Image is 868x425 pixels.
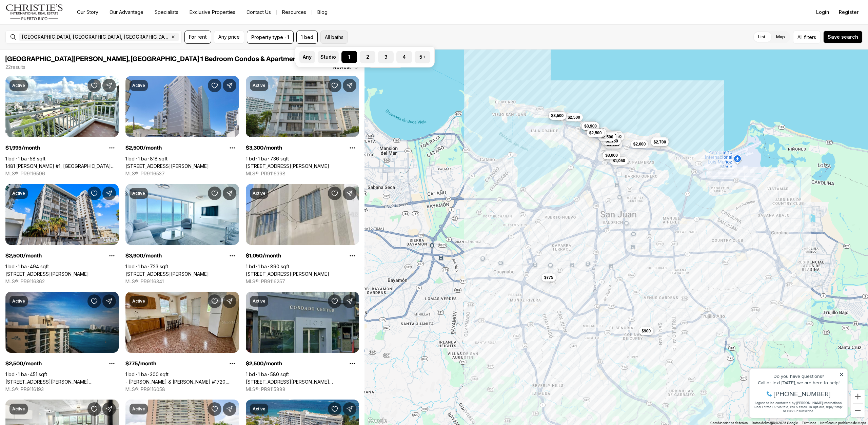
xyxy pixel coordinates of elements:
label: 5+ [415,51,430,63]
label: 1 [341,51,357,63]
a: Exclusive Properties [184,7,241,17]
button: Property options [105,249,119,263]
button: Login [812,5,833,19]
span: [GEOGRAPHIC_DATA], [GEOGRAPHIC_DATA], [GEOGRAPHIC_DATA] [22,34,169,40]
label: 3 [378,51,394,63]
button: Reducir [851,404,865,417]
span: $1,050 [613,158,625,163]
button: $1,995 [604,140,622,149]
button: $2,100 [581,122,599,130]
button: $2,000 [601,137,619,145]
button: Save Property: 14 CALLE MARSEILLES [208,79,221,92]
button: $3,500 [548,112,566,120]
p: Active [12,191,25,196]
label: Map [771,31,790,43]
span: Login [816,9,829,15]
a: 1035 Ashford MIRADOR DEL CONDADO #204, SAN JUAN PR, 00907 [125,271,209,277]
a: 1360 ASHFORD AVE #702, SAN JUAN PR, 00907 [246,163,329,169]
span: $2,700 [653,139,666,145]
button: Share Property [102,402,116,416]
span: $3,900 [584,123,597,129]
button: Share Property [102,79,116,92]
button: 1 bed [296,31,318,44]
button: Save search [823,31,863,43]
button: Save Property: 1035 Ashford MIRADOR DEL CONDADO #204 [208,187,221,200]
a: Our Story [72,7,104,17]
button: Property options [346,249,359,263]
p: Active [12,298,25,304]
button: Save Property: 1102 MAGDALENA AVE #3E [328,294,341,308]
label: List [753,31,771,43]
button: $2,500 [589,129,607,137]
span: [GEOGRAPHIC_DATA][PERSON_NAME], [GEOGRAPHIC_DATA] 1 Bedroom Condos & Apartments for Rent [5,56,329,62]
a: 890 AVE ASHFORD #10, SAN JUAN PR, 00907 [5,271,89,277]
img: logo [5,4,63,20]
span: $3,000 [605,153,618,158]
span: $2,500 [591,130,604,135]
button: $2,600 [630,140,648,148]
span: $2,500 [600,134,613,140]
button: Share Property [223,187,236,200]
a: Our Advantage [104,7,149,17]
label: Any [299,51,315,63]
span: Datos del mapa ©2025 Google [752,421,798,425]
p: Active [132,191,145,196]
a: - JOSE FERRER & FERRER #1720, SAN JUAN PR, 00921 [125,379,239,385]
button: All baths [320,31,348,44]
button: Share Property [223,402,236,416]
button: Property options [346,141,359,155]
span: $900 [642,328,651,334]
button: Share Property [343,79,356,92]
button: Property options [105,141,119,155]
p: Active [132,406,145,412]
button: Allfilters [793,31,821,44]
button: For rent [184,31,211,44]
a: 423 SAN JORGE #APT 3A, SANTURCE PR, 00909 [246,271,329,277]
a: Blog [312,7,333,17]
button: Save Property: 1360 ASHFORD AVE #702 [328,79,341,92]
button: Save Property: 2305 LAUREL #506 [328,402,341,416]
a: Resources [277,7,312,17]
label: Studio [318,51,339,63]
span: filters [804,34,816,41]
button: Share Property [102,187,116,200]
span: $2,500 [568,115,580,120]
button: Register [835,5,863,19]
button: $2,500 [565,113,583,121]
span: I agree to be contacted by [PERSON_NAME] International Real Estate PR via text, call & email. To ... [8,42,97,55]
p: Active [253,83,265,88]
button: Property options [225,141,239,155]
span: $2,150 [606,138,618,144]
p: Active [132,298,145,304]
a: Términos (se abre en una nueva pestaña) [802,421,816,425]
button: Share Property [102,294,116,308]
p: 22 results [5,64,25,70]
a: Notificar un problema de Maps [820,421,866,425]
button: $3,300 [601,132,619,140]
button: $3,900 [581,122,599,130]
span: $1,995 [607,142,619,147]
button: Property options [225,357,239,370]
button: Contact Us [241,7,276,17]
label: 4 [396,51,412,63]
button: $775 [541,273,556,282]
button: Ampliar [851,390,865,403]
span: [PHONE_NUMBER] [28,32,84,39]
button: Share Property [223,294,236,308]
button: Share Property [343,187,356,200]
p: Active [132,83,145,88]
button: Save Property: - JOSE FERRER & FERRER #1720 [208,294,221,308]
button: Save Property: 1 San Gerónimo CONDADO LAGOON VILLAS #414 [87,294,101,308]
span: $3,300 [604,133,616,138]
div: Call or text [DATE], we are here to help! [7,22,98,26]
p: Active [12,406,25,412]
button: Property options [346,357,359,370]
span: $2,500 [589,130,601,136]
div: Do you have questions? [7,15,98,20]
button: Share Property [223,79,236,92]
span: Any price [218,34,240,40]
p: Active [253,298,265,304]
button: $2,400 [651,137,669,145]
p: Active [253,191,265,196]
a: 1 San Gerónimo CONDADO LAGOON VILLAS #414, SAN JUAN PR, 00907 [5,379,119,385]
